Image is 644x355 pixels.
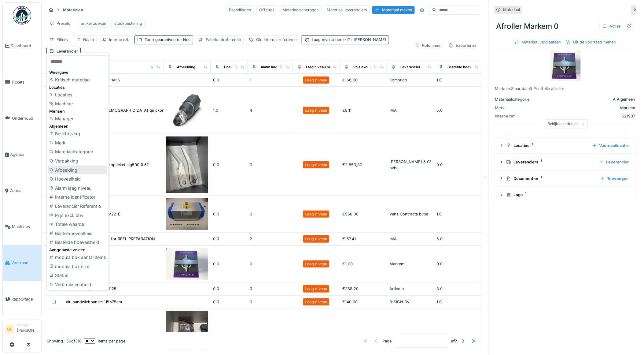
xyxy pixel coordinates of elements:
div: €166,00 [342,77,385,83]
div: Page [382,338,392,344]
div: Materiaal [503,7,520,13]
div: Laag niveau bereikt? [312,37,386,43]
div: Uit de voorraad nemen [564,38,619,46]
div: stockbestelling [114,21,142,26]
div: €568,00 [342,211,385,217]
li: GE [5,325,14,334]
div: 3.0 [437,286,479,292]
div: Afbeelding [48,166,107,175]
div: Leverancier [597,158,631,166]
summary: Documenten1Toevoegen [497,173,634,184]
div: Totale waarde [48,220,107,229]
div: €2.853,80 [342,162,385,168]
div: 521907 [543,113,635,119]
strong: Materialen [61,7,86,13]
div: Laag niveau [305,211,327,217]
div: Leverancier Referentie [48,202,107,211]
div: Naam [83,37,94,43]
div: Voorraadlocatie [590,141,631,150]
summary: Logs1 [497,189,634,201]
div: ADHESIVE LABEL ROLL for REEL PREPARATION [66,236,155,242]
div: €1,00 [342,261,385,267]
div: Hoeveelheid [48,174,107,184]
summary: Leveranciers1Leverancier [497,156,634,168]
div: Markem Smartdate5 Printfolie afroller [495,86,635,92]
div: Kolommen [412,41,445,50]
div: Alarm laag niveau [261,65,290,70]
div: 0 [250,162,290,168]
div: Locaties [506,143,587,148]
span: Tickets [11,79,39,85]
span: B-SIGN BV [389,300,410,304]
div: Verbruikseenheid [48,280,107,289]
div: Algemeen [48,123,107,129]
div: Kritisch materiaal [48,75,107,84]
span: Articom [389,286,404,291]
div: Merk [495,105,541,111]
div: 1 [250,77,290,83]
div: 1.0 [437,211,479,217]
div: Beschrijving [48,129,107,138]
div: 4 [250,107,290,113]
div: modula box aantal items [48,253,107,262]
div: Toevoegen [598,174,631,183]
div: Exporteren [446,41,479,50]
div: 0.0 [213,261,245,267]
div: Manager [48,114,107,123]
img: 58.415194 set messen kopticket sig500 (L61) [166,136,208,193]
span: Komotion [389,78,407,82]
div: 0.0 [213,286,245,292]
img: Badge_color-CXgf-gQk.svg [13,6,31,24]
div: Bestelhoeveelheid [48,229,107,238]
div: €140,00 [342,299,385,305]
div: Verpakking [48,156,107,166]
div: Laag niveau [305,261,327,267]
div: 5.0 [437,236,479,242]
div: Prijs excl. btw [48,211,107,220]
div: 0.0 [213,211,245,217]
span: IMA [389,108,397,113]
div: Afbeelding [177,65,195,70]
div: Aangepaste velden [48,247,107,253]
div: Materiaalaanvragen [280,6,322,14]
div: Prijs excl. btw [353,65,377,70]
div: 0 [250,299,290,305]
div: Mensen [48,108,107,114]
div: 0.0 [437,261,479,267]
div: Status [48,271,107,280]
div: Merk [48,138,107,148]
div: 0 [250,211,290,217]
div: Bekijk alle details [545,119,588,128]
div: 0.0 [213,162,245,168]
div: Weergave [48,69,107,75]
div: Materiaal verplaatsen [512,38,564,46]
span: [PERSON_NAME] & C° bvba [389,159,432,170]
div: Materiaal maken [372,6,415,14]
div: Leverancier [400,65,420,70]
li: [PERSON_NAME] [17,323,39,336]
div: 0.0 [213,236,245,242]
div: €157,41 [342,236,385,242]
img: 3 polige stekker M8 male quickon PHOENIX SACC-M 8MS-3QO-0,25-M [166,89,208,131]
strong: of 7 [451,338,457,344]
span: Markem [389,262,404,266]
div: items per page [84,338,125,344]
img: Afroller Markem 0 [550,50,581,81]
div: Laag niveau [305,77,327,83]
div: Laag niveau [305,286,327,292]
span: Machines [12,224,39,230]
div: Laag niveau [305,107,327,113]
div: 0 [250,286,290,292]
div: alu sandwichpaneel 115x75cm [66,299,122,305]
div: Leveranciers [506,159,594,165]
div: Showing 1 - 50 of 318 [47,338,82,344]
span: Rapportage [11,296,39,302]
span: IMA [389,237,397,241]
div: Interne ref. [495,113,541,119]
span: Onderhoud [12,115,39,121]
div: Interne identificator [48,192,107,202]
div: Logs [506,192,629,198]
div: Offertes [256,6,277,14]
div: Afroller Markem 0 [494,18,637,34]
div: 5.0 [437,107,479,113]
